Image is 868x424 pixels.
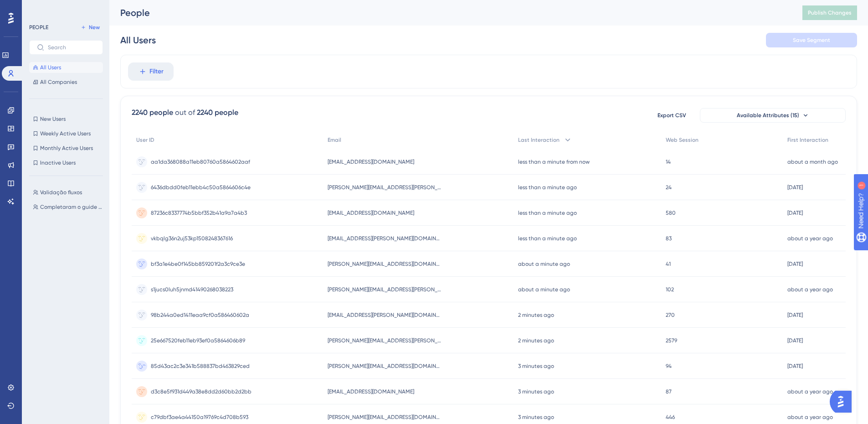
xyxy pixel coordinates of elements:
[40,203,105,211] span: Completaram o guide pacotes/projetos
[151,311,249,319] span: 98b244a0ed1411eaa9cf0a586460602a
[151,184,251,191] span: 6436dbdd0feb11ebb4c50a5864606c4e
[787,210,803,216] time: [DATE]
[328,136,341,144] span: Email
[787,235,833,242] time: about a year ago
[808,9,852,16] span: Publish Changes
[48,44,95,51] input: Search
[328,311,442,319] span: [EMAIL_ADDRESS][PERSON_NAME][DOMAIN_NAME]
[793,36,830,44] span: Save Segment
[63,5,66,12] div: 1
[120,6,780,19] div: People
[151,158,250,165] span: aa1da368088a11eb80760a5864602aaf
[40,159,76,166] span: Inactive Users
[151,209,247,217] span: 87236c8337774b5bbf352b41a9a7a4b3
[518,159,590,165] time: less than a minute from now
[128,62,174,81] button: Filter
[666,235,672,242] span: 83
[666,158,671,165] span: 14
[518,414,554,420] time: 3 minutes ago
[787,363,803,369] time: [DATE]
[666,362,672,370] span: 94
[29,202,108,212] button: Completaram o guide pacotes/projetos
[518,136,560,144] span: Last Interaction
[328,388,414,395] span: [EMAIL_ADDRESS][DOMAIN_NAME]
[700,108,846,123] button: Available Attributes (15)
[29,143,103,154] button: Monthly Active Users
[132,107,173,118] div: 2240 people
[518,286,570,293] time: about a minute ago
[666,286,674,293] span: 102
[29,187,108,198] button: Validação fluxos
[21,2,57,13] span: Need Help?
[766,33,857,47] button: Save Segment
[197,107,238,118] div: 2240 people
[328,414,442,421] span: [PERSON_NAME][EMAIL_ADDRESS][DOMAIN_NAME]
[518,388,554,395] time: 3 minutes ago
[787,414,833,420] time: about a year ago
[328,158,414,165] span: [EMAIL_ADDRESS][DOMAIN_NAME]
[149,66,164,77] span: Filter
[518,312,554,318] time: 2 minutes ago
[40,64,61,71] span: All Users
[89,24,100,31] span: New
[328,235,442,242] span: [EMAIL_ADDRESS][PERSON_NAME][DOMAIN_NAME]
[29,24,48,31] div: PEOPLE
[518,337,554,344] time: 2 minutes ago
[77,22,103,33] button: New
[657,112,686,119] span: Export CSV
[666,136,699,144] span: Web Session
[175,107,195,118] div: out of
[802,5,857,20] button: Publish Changes
[787,184,803,191] time: [DATE]
[328,260,442,268] span: [PERSON_NAME][EMAIL_ADDRESS][DOMAIN_NAME]
[666,184,672,191] span: 24
[40,145,93,152] span: Monthly Active Users
[830,388,857,415] iframe: UserGuiding AI Assistant Launcher
[328,337,442,344] span: [PERSON_NAME][EMAIL_ADDRESS][PERSON_NAME][DOMAIN_NAME]
[328,286,442,293] span: [PERSON_NAME][EMAIL_ADDRESS][PERSON_NAME][DOMAIN_NAME]
[136,136,154,144] span: User ID
[29,77,103,88] button: All Companies
[151,286,233,293] span: s1jucs0luh5jnmd41490268038223
[328,184,442,191] span: [PERSON_NAME][EMAIL_ADDRESS][PERSON_NAME][DOMAIN_NAME]
[328,362,442,370] span: [PERSON_NAME][EMAIL_ADDRESS][DOMAIN_NAME]
[151,235,233,242] span: vkbqlg36n2uj53kp1508248367616
[737,112,799,119] span: Available Attributes (15)
[151,388,252,395] span: d3c8e5f931d449a38e8dd2d60bb2d2bb
[151,414,248,421] span: c79dbf3ae4a44150a19769c4d708b593
[29,128,103,139] button: Weekly Active Users
[518,261,570,267] time: about a minute ago
[666,388,672,395] span: 87
[666,209,676,217] span: 580
[120,34,156,47] div: All Users
[518,235,577,242] time: less than a minute ago
[787,337,803,344] time: [DATE]
[787,286,833,293] time: about a year ago
[666,260,671,268] span: 41
[328,209,414,217] span: [EMAIL_ADDRESS][DOMAIN_NAME]
[518,363,554,369] time: 3 minutes ago
[787,312,803,318] time: [DATE]
[151,337,245,344] span: 25e667520feb11eb93ef0a5864606b89
[40,78,77,86] span: All Companies
[787,136,828,144] span: First Interaction
[151,362,250,370] span: 85d43ac2c3e341b588837bd463829ced
[40,189,82,196] span: Validação fluxos
[787,159,838,165] time: about a month ago
[29,157,103,168] button: Inactive Users
[787,261,803,267] time: [DATE]
[29,114,103,124] button: New Users
[787,388,833,395] time: about a year ago
[666,311,675,319] span: 270
[518,184,577,191] time: less than a minute ago
[666,337,677,344] span: 2579
[518,210,577,216] time: less than a minute ago
[40,130,91,137] span: Weekly Active Users
[29,62,103,73] button: All Users
[649,108,694,123] button: Export CSV
[151,260,245,268] span: bf3a1e4be0f145bb859201f2a3c9ce3e
[666,414,675,421] span: 446
[40,115,66,123] span: New Users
